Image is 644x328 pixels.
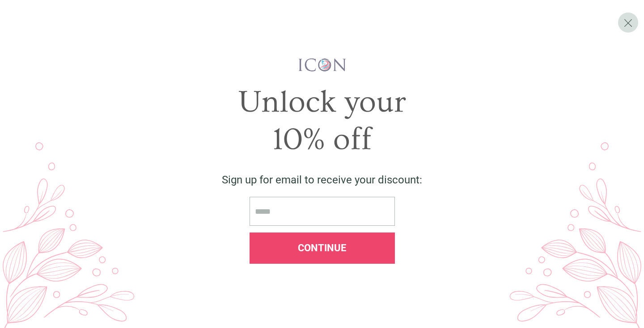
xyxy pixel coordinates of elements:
[222,174,422,186] span: Sign up for email to receive your discount:
[297,58,347,73] img: iconwallstickersl_1754656298800.png
[298,242,346,253] span: Continue
[623,16,633,29] span: X
[238,85,406,120] span: Unlock your
[272,122,372,157] span: 10% off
